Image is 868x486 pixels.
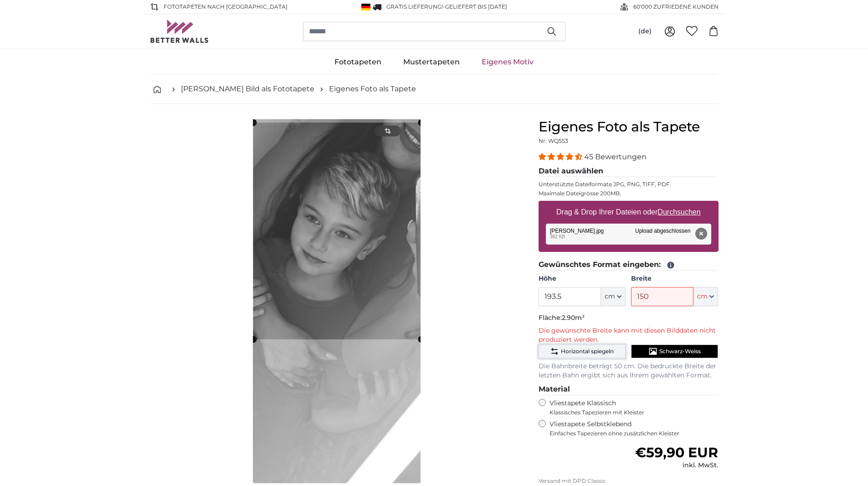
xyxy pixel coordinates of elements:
span: 45 Bewertungen [584,152,647,161]
span: €59,90 EUR [635,444,718,461]
p: Unterstützte Dateiformate JPG, PNG, TIFF, PDF. [539,181,719,188]
a: [PERSON_NAME] Bild als Fototapete [181,84,314,94]
label: Breite [631,274,718,283]
img: Deutschland [361,4,370,10]
span: Klassisches Tapezieren mit Kleister [550,409,711,416]
span: 4.36 stars [539,152,584,161]
label: Vliestapete Klassisch [550,399,711,416]
span: - [443,3,507,10]
span: Fototapeten nach [GEOGRAPHIC_DATA] [164,3,288,11]
p: Maximale Dateigrösse 200MB. [539,190,719,197]
button: (de) [631,23,659,40]
a: Mustertapeten [392,50,471,74]
div: inkl. MwSt. [635,461,718,470]
span: 2.90m² [562,314,585,322]
span: Einfaches Tapezieren ohne zusätzlichen Kleister [550,430,719,437]
label: Drag & Drop Ihrer Dateien oder [553,203,704,221]
span: Horizontal spiegeln [561,348,614,355]
legend: Gewünschtes Format eingeben: [539,259,719,271]
label: Höhe [539,274,626,283]
h1: Eigenes Foto als Tapete [539,119,719,135]
p: Die Bahnbreite beträgt 50 cm. Die bedruckte Breite der letzten Bahn ergibt sich aus Ihrem gewählt... [539,362,719,380]
legend: Datei auswählen [539,166,719,177]
p: Versand mit DPD Classic [539,477,719,485]
button: cm [601,287,626,306]
span: cm [605,292,615,301]
legend: Material [539,384,719,395]
a: Eigenes Foto als Tapete [329,84,416,94]
span: GRATIS Lieferung! [386,3,443,10]
button: cm [693,287,718,306]
nav: breadcrumbs [150,74,719,104]
p: Fläche: [539,314,719,323]
span: Geliefert bis [DATE] [445,3,507,10]
span: 60'000 ZUFRIEDENE KUNDEN [633,3,719,11]
button: Horizontal spiegeln [539,345,626,358]
img: Betterwalls [150,20,209,43]
span: cm [697,292,708,301]
span: Schwarz-Weiss [659,348,701,355]
button: Schwarz-Weiss [631,345,718,358]
u: Durchsuchen [657,208,700,216]
p: Die gewünschte Breite kann mit diesen Bilddaten nicht produziert werden. [539,326,719,345]
span: Nr. WQ553 [539,137,568,144]
label: Vliestapete Selbstklebend [550,420,719,437]
a: Eigenes Motiv [471,50,544,74]
a: Fototapeten [324,50,392,74]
